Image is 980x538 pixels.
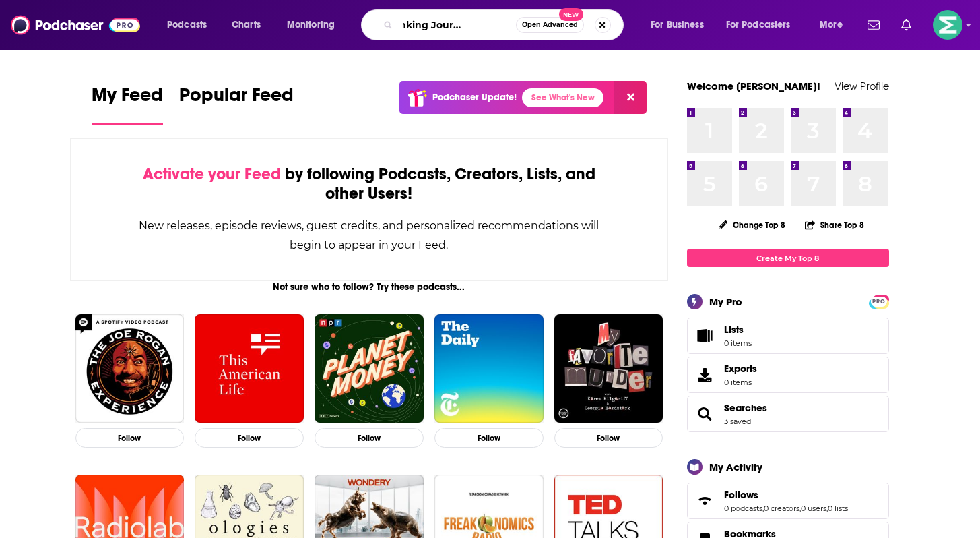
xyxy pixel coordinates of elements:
a: 0 creators [764,504,799,513]
p: Podchaser Update! [432,92,517,103]
a: 0 users [801,504,826,513]
button: open menu [158,14,224,36]
span: 0 items [724,378,757,387]
span: Searches [687,396,889,432]
span: Activate your Feed [143,164,281,184]
span: Monitoring [287,16,335,34]
span: 0 items [724,338,752,348]
button: open menu [277,14,352,36]
a: Follows [692,491,719,510]
a: Searches [724,402,767,414]
a: PRO [871,296,887,306]
span: , [799,504,801,513]
a: View Profile [835,80,889,92]
img: User Profile [933,10,962,40]
div: by following Podcasts, Creators, Lists, and other Users! [138,165,601,204]
a: 0 podcasts [724,504,762,513]
span: Exports [724,363,757,375]
span: , [826,504,828,513]
button: Follow [195,428,304,448]
span: Popular Feed [179,84,294,115]
button: Show profile menu [933,10,962,40]
span: Podcasts [167,16,207,34]
span: For Podcasters [726,16,791,34]
img: My Favorite Murder with Karen Kilgariff and Georgia Hardstark [554,314,663,423]
span: New [559,8,583,21]
a: Charts [223,14,269,36]
button: Change Top 8 [711,216,794,233]
a: My Feed [92,84,163,125]
span: Logged in as LKassela [933,10,962,40]
a: See What's New [522,88,603,107]
span: Lists [724,324,752,336]
img: The Joe Rogan Experience [75,314,185,423]
a: Show notifications dropdown [896,13,917,36]
img: Planet Money [315,314,424,423]
a: Follows [724,489,848,501]
a: Welcome [PERSON_NAME]! [687,80,820,92]
span: , [762,504,764,513]
button: open menu [717,14,810,36]
a: Show notifications dropdown [862,13,885,36]
div: Search podcasts, credits, & more... [374,9,636,40]
span: Open Advanced [522,22,578,28]
img: The Daily [434,314,544,423]
span: Follows [687,483,889,519]
span: More [820,16,843,34]
span: For Business [651,16,704,34]
span: PRO [871,297,887,307]
span: Exports [692,365,719,384]
span: Lists [692,326,719,345]
img: Podchaser - Follow, Share and Rate Podcasts [11,12,140,38]
div: My Pro [709,295,742,308]
button: Share Top 8 [804,212,865,238]
span: My Feed [92,84,163,115]
button: Open AdvancedNew [516,17,584,33]
a: Exports [687,357,889,393]
button: Follow [75,428,185,448]
a: Popular Feed [179,84,294,125]
img: This American Life [195,314,304,423]
button: open menu [810,14,859,36]
a: 3 saved [724,417,751,426]
button: Follow [315,428,424,448]
div: New releases, episode reviews, guest credits, and personalized recommendations will begin to appe... [138,216,601,255]
button: open menu [641,14,721,36]
button: Follow [554,428,663,448]
a: Searches [692,405,719,423]
span: Follows [724,489,758,501]
span: Charts [232,16,261,34]
span: Lists [724,324,744,336]
button: Follow [434,428,544,448]
div: Not sure who to follow? Try these podcasts... [70,281,669,293]
a: Lists [687,318,889,354]
a: 0 lists [828,504,848,513]
div: My Activity [709,460,762,473]
a: Create My Top 8 [687,249,889,267]
input: Search podcasts, credits, & more... [398,14,516,36]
